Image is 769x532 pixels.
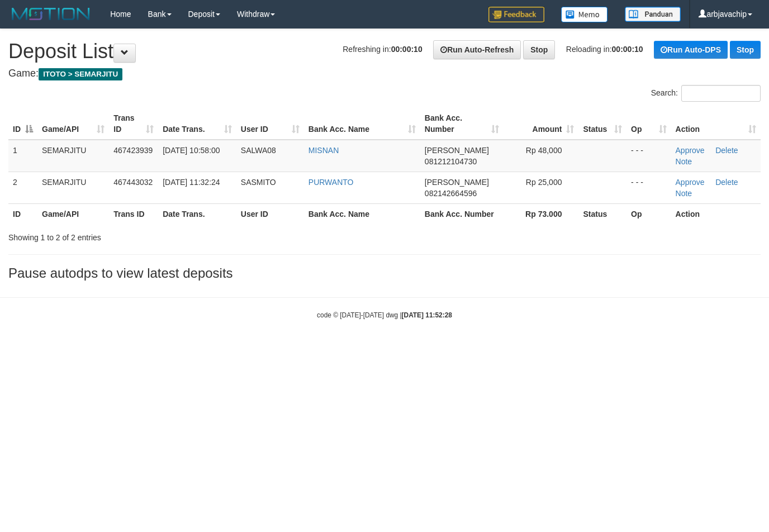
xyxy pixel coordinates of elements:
strong: 00:00:10 [612,45,643,54]
th: Bank Acc. Name [304,203,420,224]
span: Rp 25,000 [526,178,562,187]
span: 467443032 [113,178,153,187]
th: ID [8,203,37,224]
th: Status: activate to sort column ascending [578,108,626,140]
img: panduan.png [625,7,681,22]
th: Game/API: activate to sort column ascending [37,108,109,140]
span: ITOTO > SEMARJITU [39,68,122,80]
th: Op [626,203,671,224]
a: Approve [676,178,705,187]
img: Feedback.jpg [488,7,544,22]
th: Trans ID [109,203,158,224]
a: Stop [523,40,555,59]
th: Status [578,203,626,224]
th: User ID: activate to sort column ascending [236,108,304,140]
td: 2 [8,172,37,203]
a: Note [676,189,692,198]
h3: Pause autodps to view latest deposits [8,266,761,281]
a: Run Auto-DPS [654,41,728,59]
td: - - - [626,172,671,203]
th: User ID [236,203,304,224]
td: - - - [626,140,671,172]
span: Copy 081212104730 to clipboard [425,157,477,166]
img: MOTION_logo.png [8,6,93,22]
small: code © [DATE]-[DATE] dwg | [317,311,452,319]
th: ID: activate to sort column descending [8,108,37,140]
th: Game/API [37,203,109,224]
span: SALWA08 [241,146,276,155]
a: MISNAN [308,146,339,155]
td: 1 [8,140,37,172]
th: Amount: activate to sort column ascending [504,108,579,140]
span: Rp 48,000 [526,146,562,155]
th: Bank Acc. Number [420,203,504,224]
a: Delete [715,146,738,155]
th: Rp 73.000 [504,203,579,224]
div: Showing 1 to 2 of 2 entries [8,227,312,243]
span: [DATE] 11:32:24 [163,178,220,187]
th: Trans ID: activate to sort column ascending [109,108,158,140]
label: Search: [651,85,761,102]
td: SEMARJITU [37,172,109,203]
a: Stop [730,41,761,59]
strong: 00:00:10 [391,45,423,54]
th: Bank Acc. Name: activate to sort column ascending [304,108,420,140]
th: Date Trans.: activate to sort column ascending [158,108,236,140]
a: Delete [715,178,738,187]
span: [DATE] 10:58:00 [163,146,220,155]
span: [PERSON_NAME] [425,178,489,187]
td: SEMARJITU [37,140,109,172]
h1: Deposit List [8,40,761,63]
input: Search: [681,85,761,102]
a: PURWANTO [308,178,354,187]
span: SASMITO [241,178,276,187]
a: Note [676,157,692,166]
a: Run Auto-Refresh [433,40,521,59]
span: 467423939 [113,146,153,155]
th: Op: activate to sort column ascending [626,108,671,140]
th: Date Trans. [158,203,236,224]
span: Copy 082142664596 to clipboard [425,189,477,198]
span: Refreshing in: [343,45,422,54]
img: Button%20Memo.svg [561,7,608,22]
th: Bank Acc. Number: activate to sort column ascending [420,108,504,140]
th: Action: activate to sort column ascending [671,108,761,140]
span: [PERSON_NAME] [425,146,489,155]
h4: Game: [8,68,761,79]
span: Reloading in: [566,45,643,54]
th: Action [671,203,761,224]
a: Approve [676,146,705,155]
strong: [DATE] 11:52:28 [402,311,452,319]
